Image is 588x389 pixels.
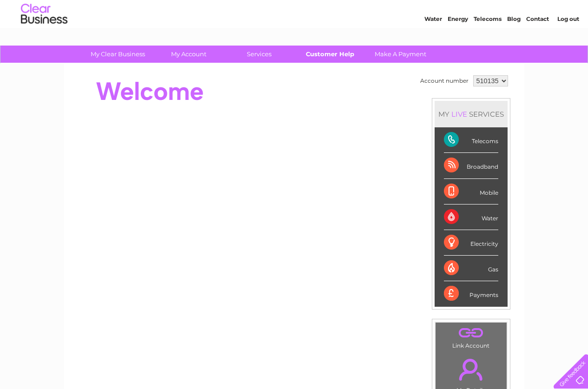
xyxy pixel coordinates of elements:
a: Energy [448,40,468,46]
div: Payments [444,281,498,306]
td: Link Account [435,322,507,351]
img: logo.png [20,24,68,53]
a: Make A Payment [362,46,439,63]
a: . [438,353,504,386]
a: Blog [507,40,521,46]
div: LIVE [449,110,469,119]
a: Water [424,40,442,46]
div: Electricity [444,230,498,256]
a: 0333 014 3131 [413,5,477,16]
div: Mobile [444,179,498,204]
a: Contact [526,40,549,46]
td: Account number [418,73,471,89]
div: Broadband [444,153,498,178]
div: Telecoms [444,127,498,153]
div: MY SERVICES [435,101,508,127]
a: Telecoms [474,40,502,46]
a: Services [221,46,297,63]
a: . [438,325,504,341]
a: Log out [557,40,579,46]
div: Gas [444,256,498,281]
div: Clear Business is a trading name of Verastar Limited (registered in [GEOGRAPHIC_DATA] No. 3667643... [75,5,514,45]
a: My Account [150,46,227,63]
a: Customer Help [291,46,368,63]
a: My Clear Business [79,46,156,63]
div: Water [444,204,498,230]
